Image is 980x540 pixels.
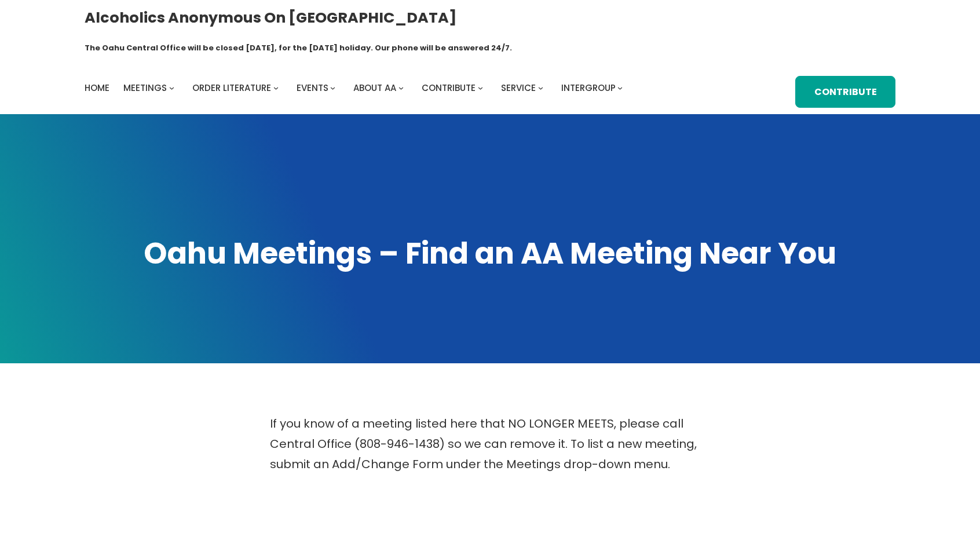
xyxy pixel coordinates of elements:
[85,4,456,31] a: Alcoholics Anonymous on [GEOGRAPHIC_DATA]
[501,82,536,94] span: Service
[169,85,174,90] button: Meetings submenu
[85,42,512,54] h1: The Oahu Central Office will be closed [DATE], for the [DATE] holiday. Our phone will be answered...
[192,82,271,94] span: Order Literature
[422,82,476,94] span: Contribute
[398,85,404,90] button: About AA submenu
[85,82,109,94] span: Home
[297,80,328,96] a: Events
[422,80,476,96] a: Contribute
[561,80,616,96] a: Intergroup
[478,85,483,90] button: Contribute submenu
[123,82,167,94] span: Meetings
[501,80,536,96] a: Service
[85,80,109,96] a: Home
[795,76,895,108] a: Contribute
[353,80,396,96] a: About AA
[297,82,328,94] span: Events
[85,80,627,96] nav: Intergroup
[561,82,616,94] span: Intergroup
[123,80,167,96] a: Meetings
[273,85,279,90] button: Order Literature submenu
[85,233,895,273] h1: Oahu Meetings – Find an AA Meeting Near You
[270,414,710,475] p: If you know of a meeting listed here that NO LONGER MEETS, please call Central Office (808-946-14...
[330,85,335,90] button: Events submenu
[617,85,623,90] button: Intergroup submenu
[353,82,396,94] span: About AA
[538,85,543,90] button: Service submenu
